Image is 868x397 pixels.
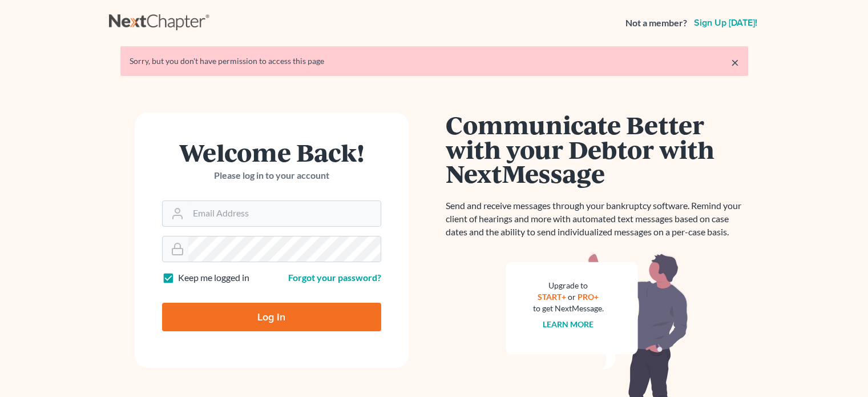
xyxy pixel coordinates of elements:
[625,17,687,30] strong: Not a member?
[188,201,381,226] input: Email Address
[692,18,760,27] a: Sign up [DATE]!
[543,319,594,329] a: Learn more
[578,292,599,302] a: PRO+
[731,55,739,69] a: ×
[446,199,748,239] p: Send and receive messages through your bankruptcy software. Remind your client of hearings and mo...
[162,303,381,331] input: Log In
[288,272,381,283] a: Forgot your password?
[130,55,739,67] div: Sorry, but you don't have permission to access this page
[538,292,566,302] a: START+
[533,303,604,314] div: to get NextMessage.
[533,280,604,291] div: Upgrade to
[162,140,381,165] h1: Welcome Back!
[178,271,249,284] label: Keep me logged in
[446,113,748,186] h1: Communicate Better with your Debtor with NextMessage
[162,169,381,182] p: Please log in to your account
[568,292,576,302] span: or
